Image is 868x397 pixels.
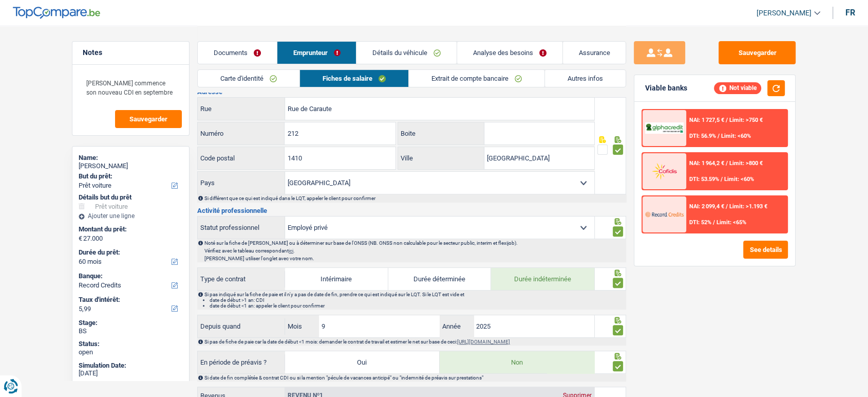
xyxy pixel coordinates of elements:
label: Non [440,351,594,373]
li: date de début <1 an: appeler le client pour confirmer [210,303,625,309]
button: Sauvegarder [115,110,182,128]
span: NAI: 2 099,4 € [689,203,724,210]
h5: Notes [83,48,179,57]
span: Limit: <60% [721,133,751,139]
img: Cofidis [645,161,683,181]
p: Noté sur la fiche de [PERSON_NAME] ou à déterminer sur base de l'ONSS (NB. ONSS non calculable po... [204,240,625,246]
button: See details [743,241,788,259]
h3: Adresse [197,88,626,95]
a: [PERSON_NAME] [748,5,820,22]
li: date de début >1 an: CDI [210,297,625,303]
a: [URL][DOMAIN_NAME] [457,339,510,345]
label: But du prêt: [79,172,181,181]
label: En période de préavis ? [198,354,285,371]
a: Emprunteur [277,42,356,64]
img: TopCompare Logo [13,7,100,19]
div: open [79,348,183,356]
label: Mois [285,315,319,337]
div: Name: [79,154,183,162]
label: Boite [398,122,484,145]
span: Limit: >800 € [729,160,763,167]
p: [PERSON_NAME] utiliser l'onglet avec votre nom. [204,256,625,261]
div: Simulation Date: [79,362,183,370]
a: Analyse des besoins [457,42,562,64]
label: Année [440,315,474,337]
label: Type de contrat [198,271,285,287]
span: NAI: 1 727,5 € [689,117,724,123]
input: AAAA [474,315,594,337]
label: Depuis quand [198,318,285,335]
h3: Activité professionnelle [197,207,626,214]
label: Ville [398,147,484,169]
div: Status: [79,340,183,348]
div: Stage: [79,319,183,327]
span: / [726,203,728,210]
div: fr [845,8,855,17]
label: Numéro [198,122,285,145]
div: Détails but du prêt [79,193,183,202]
span: / [721,176,723,183]
span: NAI: 1 964,2 € [689,160,724,167]
label: Durée indéterminée [491,268,594,290]
label: Taux d'intérêt: [79,296,181,304]
span: / [726,117,728,123]
p: Vérifiez avec le tableau correspondant . [204,248,625,254]
a: Assurance [563,42,626,64]
span: DTI: 53.59% [689,176,719,183]
label: Durée déterminée [388,268,492,290]
div: [PERSON_NAME] [79,162,183,170]
label: Banque: [79,272,181,280]
label: Oui [285,351,440,373]
span: Limit: >1.193 € [729,203,767,210]
div: Not viable [714,82,761,94]
span: Limit: <65% [716,219,746,226]
label: Durée du prêt: [79,248,181,257]
span: DTI: 56.9% [689,133,716,139]
label: Intérimaire [285,268,388,290]
span: / [718,133,720,139]
input: MM [319,315,440,337]
button: Sauvegarder [719,41,796,64]
span: DTI: 52% [689,219,711,226]
div: BS [79,327,183,335]
a: Extrait de compte bancaire [409,70,544,87]
span: Sauvegarder [129,116,167,122]
label: Statut professionnel [198,216,285,239]
img: Record Credits [645,205,683,224]
span: € [79,234,82,243]
a: Carte d'identité [198,70,299,87]
a: ici [289,248,293,254]
div: Si pas de fiche de paie car la date de début <1 mois: demander le contrat de travail et estimer l... [204,339,625,345]
span: [PERSON_NAME] [757,9,812,17]
span: Limit: <60% [724,176,754,183]
label: Rue [198,98,285,120]
div: Ajouter une ligne [79,212,183,220]
div: Viable banks [645,84,687,93]
span: Limit: >750 € [729,117,763,123]
label: Pays [198,172,285,194]
div: Si différent que ce qui est indiqué dans le LQT, appeler le client pour confirmer [204,195,625,201]
div: Si pas indiqué sur la fiche de paie et il n'y a pas de date de fin, prendre ce qui est indiqué su... [204,292,625,309]
span: / [726,160,728,167]
div: Si date de fin complétée & contrat CDI ou si la mention "pécule de vacances anticipé" ou "indemni... [204,375,625,381]
div: [DATE] [79,369,183,377]
img: AlphaCredit [645,122,683,134]
label: Montant du prêt: [79,225,181,233]
a: Fiches de salaire [300,70,408,87]
label: Code postal [198,147,285,169]
a: Documents [198,42,277,64]
a: Autres infos [545,70,626,87]
a: Détails du véhicule [356,42,457,64]
span: / [713,219,715,226]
